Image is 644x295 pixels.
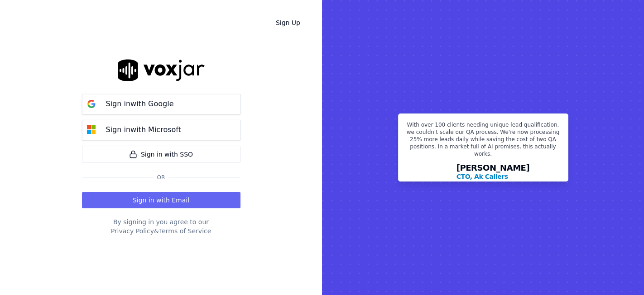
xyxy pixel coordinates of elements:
div: By signing in you agree to our & [82,217,240,236]
button: Terms of Service [159,226,211,236]
img: microsoft Sign in button [82,121,101,139]
button: Sign inwith Microsoft [82,120,240,140]
button: Sign inwith Google [82,94,240,114]
button: Privacy Policy [111,226,154,236]
div: [PERSON_NAME] [457,164,530,181]
p: CTO, Ak Callers [457,172,508,181]
p: With over 100 clients needing unique lead qualification, we couldn't scale our QA process. We're ... [404,121,562,161]
img: logo [118,59,205,81]
p: Sign in with Google [106,98,174,109]
a: Sign in with SSO [82,146,240,163]
p: Sign in with Microsoft [106,124,181,135]
a: Sign Up [269,15,308,31]
span: Or [154,174,169,181]
button: Sign in with Email [82,192,240,208]
img: google Sign in button [82,95,101,113]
